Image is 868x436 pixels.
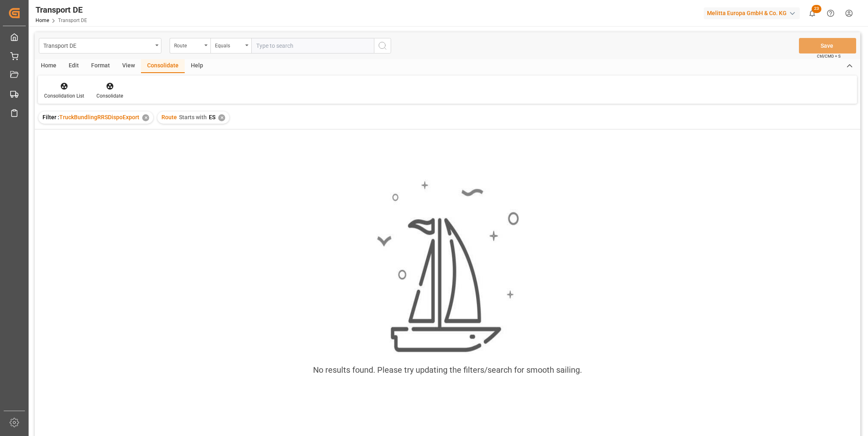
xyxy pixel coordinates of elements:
button: Help Center [821,4,840,22]
div: Transport DE [43,40,152,50]
div: View [116,59,141,73]
div: Home [35,59,63,73]
div: ✕ [218,114,225,121]
a: Home [36,18,49,23]
div: Edit [63,59,85,73]
img: smooth_sailing.jpeg [376,180,519,354]
div: Melitta Europa GmbH & Co. KG [704,7,800,19]
div: Consolidate [96,92,123,100]
div: Consolidate [141,59,185,73]
span: ES [209,114,215,120]
span: Ctrl/CMD + S [817,53,841,59]
button: open menu [210,38,251,53]
div: No results found. Please try updating the filters/search for smooth sailing. [313,364,582,376]
div: ✕ [142,114,149,121]
div: Transport DE [36,4,87,16]
button: search button [374,38,391,53]
div: Help [185,59,209,73]
span: Starts with [179,114,207,120]
span: TruckBundlingRRSDispoExport [59,114,139,120]
button: open menu [39,38,161,53]
span: Filter : [43,114,59,120]
button: Melitta Europa GmbH & Co. KG [704,5,803,21]
button: show 23 new notifications [803,4,821,22]
span: Route [161,114,177,120]
div: Equals [215,40,243,49]
button: Save [799,38,856,53]
input: Type to search [251,38,374,53]
div: Route [174,40,202,49]
div: Consolidation List [44,92,84,100]
button: open menu [170,38,210,53]
span: 23 [812,5,821,13]
div: Format [85,59,116,73]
